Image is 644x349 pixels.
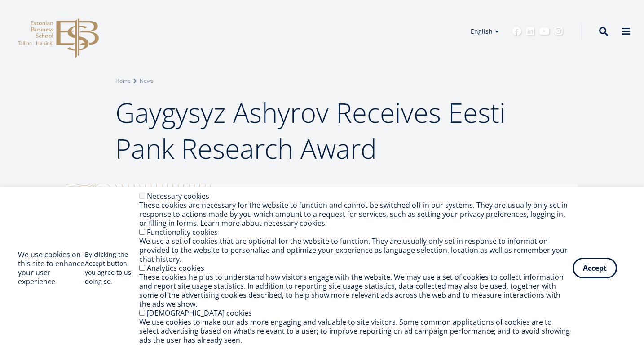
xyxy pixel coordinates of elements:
div: These cookies are necessary for the website to function and cannot be switched off in our systems... [139,201,573,228]
h2: We use cookies on this site to enhance your user experience [18,250,85,286]
a: News [140,76,154,85]
a: Youtube [539,27,550,36]
a: Instagram [554,27,563,36]
div: These cookies help us to understand how visitors engage with the website. We may use a set of coo... [139,273,573,309]
a: Facebook [512,27,521,36]
label: [DEMOGRAPHIC_DATA] cookies [147,308,252,318]
div: We use a set of cookies that are optional for the website to function. They are usually only set ... [139,237,573,264]
label: Analytics cookies [147,263,204,273]
label: Functionality cookies [147,227,218,237]
label: Necessary cookies [147,191,209,201]
div: We use cookies to make our ads more engaging and valuable to site visitors. Some common applicati... [139,318,573,345]
a: Home [115,76,131,85]
p: By clicking the Accept button, you agree to us doing so. [85,250,139,286]
button: Accept [573,258,617,278]
span: Gaygysyz Ashyrov Receives Eesti Pank Research Award [115,94,506,167]
a: Linkedin [526,27,535,36]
